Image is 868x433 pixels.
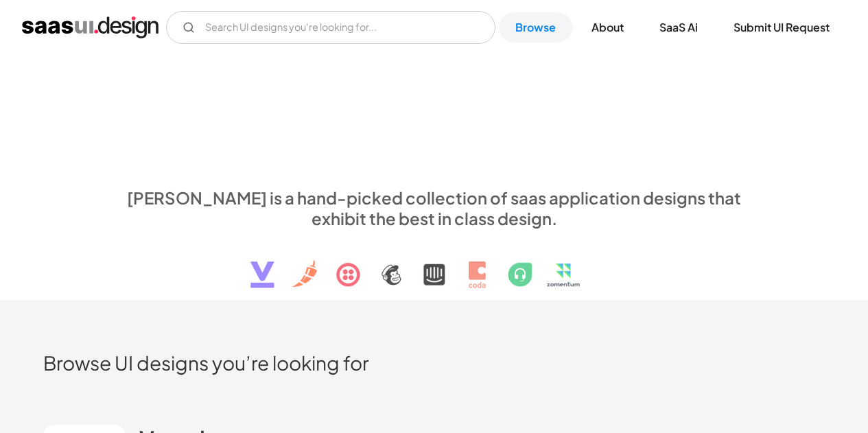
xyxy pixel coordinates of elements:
a: About [575,12,640,43]
a: Submit UI Request [717,12,846,43]
a: SaaS Ai [643,12,714,43]
a: Browse [499,12,572,43]
img: text, icon, saas logo [226,229,642,300]
div: [PERSON_NAME] is a hand-picked collection of saas application designs that exhibit the best in cl... [119,187,750,229]
h2: Browse UI designs you’re looking for [43,351,825,375]
form: Email Form [166,11,495,44]
input: Search UI designs you're looking for... [166,11,495,44]
a: home [22,16,159,38]
h1: Explore SaaS UI design patterns & interactions. [119,69,750,174]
